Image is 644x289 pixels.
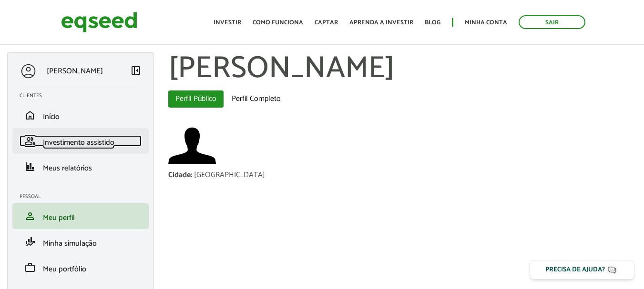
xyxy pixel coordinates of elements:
span: : [191,169,192,181]
span: person [24,210,36,222]
a: personMeu perfil [20,210,142,222]
li: Meu portfólio [12,255,149,280]
span: work [24,262,36,273]
span: Meu portfólio [43,263,86,276]
a: Ver perfil do usuário. [168,122,216,169]
a: homeInício [20,110,142,121]
a: Investir [214,20,241,26]
a: workMeu portfólio [20,262,142,273]
a: Colapsar menu [130,65,142,78]
span: Investimento assistido [43,136,114,149]
span: finance_mode [24,236,36,248]
li: Investimento assistido [12,128,149,154]
p: [PERSON_NAME] [47,67,103,76]
a: financeMeus relatórios [20,161,142,172]
span: finance [24,161,36,172]
div: [GEOGRAPHIC_DATA] [194,171,265,179]
span: Minha simulação [43,237,97,250]
span: home [24,110,36,121]
div: Cidade [168,171,194,179]
h2: Pessoal [20,194,149,199]
span: Início [43,110,60,123]
a: groupInvestimento assistido [20,135,142,147]
a: Aprenda a investir [349,20,413,26]
li: Minha simulação [12,229,149,255]
span: Meus relatórios [43,162,92,175]
a: Perfil Público [168,90,224,108]
li: Meu perfil [12,203,149,229]
h1: [PERSON_NAME] [168,52,637,86]
a: finance_modeMinha simulação [20,236,142,248]
a: Perfil Completo [225,90,288,108]
span: group [24,135,36,147]
a: Blog [425,20,440,26]
a: Como funciona [253,20,303,26]
li: Início [12,102,149,128]
h2: Clientes [20,93,149,99]
span: left_panel_close [130,65,142,76]
li: Meus relatórios [12,154,149,179]
a: Captar [315,20,338,26]
a: Minha conta [465,20,507,26]
img: Foto de fabio cecilio scarparo [168,122,216,169]
a: Sair [519,15,585,29]
img: EqSeed [61,10,137,35]
span: Meu perfil [43,211,75,224]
